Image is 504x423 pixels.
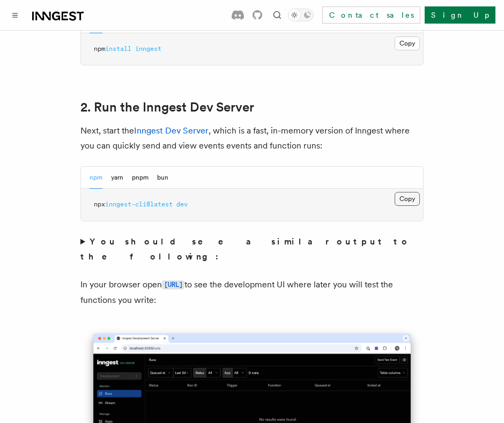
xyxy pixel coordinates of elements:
code: [URL] [162,280,184,290]
a: Contact sales [322,6,420,24]
button: Copy [395,36,420,50]
span: npm [94,45,105,53]
a: Sign Up [425,6,495,24]
button: Toggle dark mode [288,9,314,21]
p: In your browser open to see the development UI where later you will test the functions you write: [80,277,424,308]
button: npm [90,167,102,189]
button: Copy [395,192,420,206]
button: yarn [111,167,123,189]
p: Next, start the , which is a fast, in-memory version of Inngest where you can quickly send and vi... [80,123,424,153]
a: Inngest Dev Server [134,125,209,136]
span: npx [94,201,105,208]
summary: You should see a similar output to the following: [80,234,424,264]
a: 2. Run the Inngest Dev Server [80,100,254,115]
span: inngest-cli@latest [105,201,173,208]
a: [URL] [162,279,184,290]
span: dev [176,201,188,208]
button: bun [157,167,168,189]
button: Find something... [271,9,284,21]
button: pnpm [132,167,149,189]
button: Toggle navigation [9,9,21,21]
span: inngest [135,45,161,53]
strong: You should see a similar output to the following: [80,236,410,262]
span: install [105,45,131,53]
